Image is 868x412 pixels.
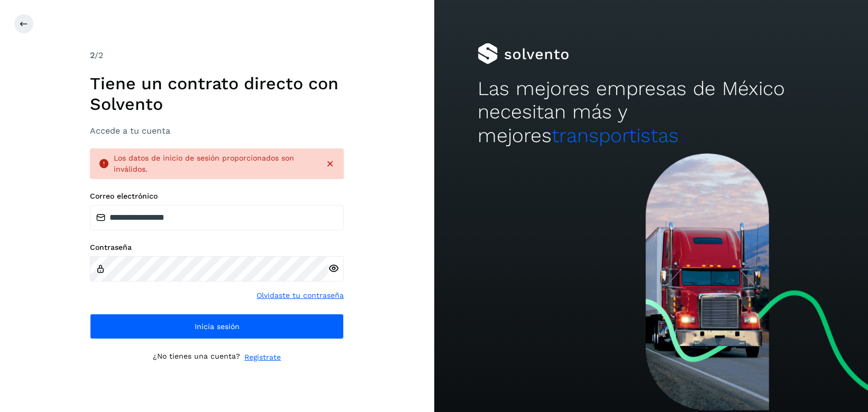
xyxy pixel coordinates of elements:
[114,153,316,175] div: Los datos de inicio de sesión proporcionados son inválidos.
[90,126,344,136] h3: Accede a tu cuenta
[90,50,95,60] span: 2
[153,352,240,363] p: ¿No tienes una cuenta?
[478,77,825,147] h2: Las mejores empresas de México necesitan más y mejores
[90,73,344,114] h1: Tiene un contrato directo con Solvento
[195,323,240,330] span: Inicia sesión
[90,192,344,201] label: Correo electrónico
[90,243,344,252] label: Contraseña
[244,352,281,363] a: Regístrate
[552,124,679,147] span: transportistas
[257,290,344,301] a: Olvidaste tu contraseña
[90,314,344,339] button: Inicia sesión
[90,49,344,62] div: /2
